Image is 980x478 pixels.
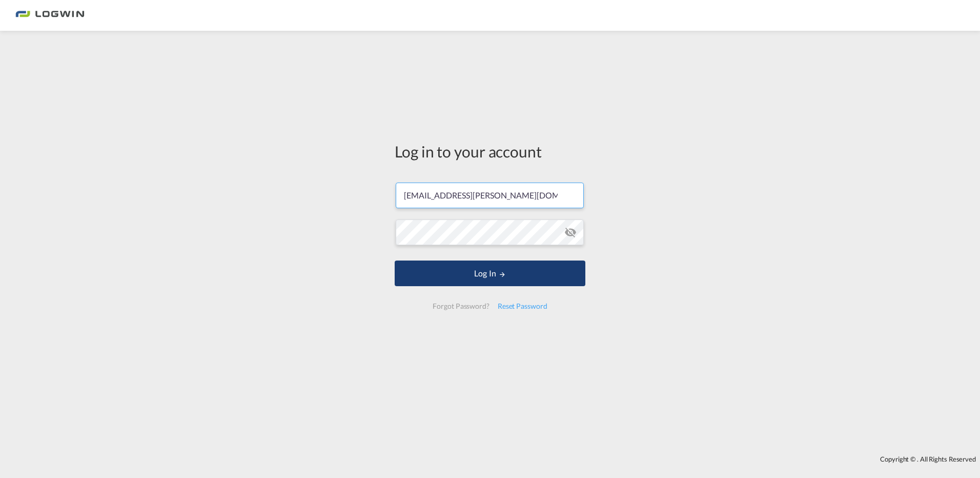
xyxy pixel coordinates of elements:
div: Log in to your account [395,141,585,162]
button: LOGIN [395,261,585,286]
input: Enter email/phone number [396,183,584,208]
img: bc73a0e0d8c111efacd525e4c8ad7d32.png [15,4,85,27]
div: Reset Password [494,297,552,315]
div: Forgot Password? [428,297,493,315]
md-icon: icon-eye-off [564,226,577,238]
